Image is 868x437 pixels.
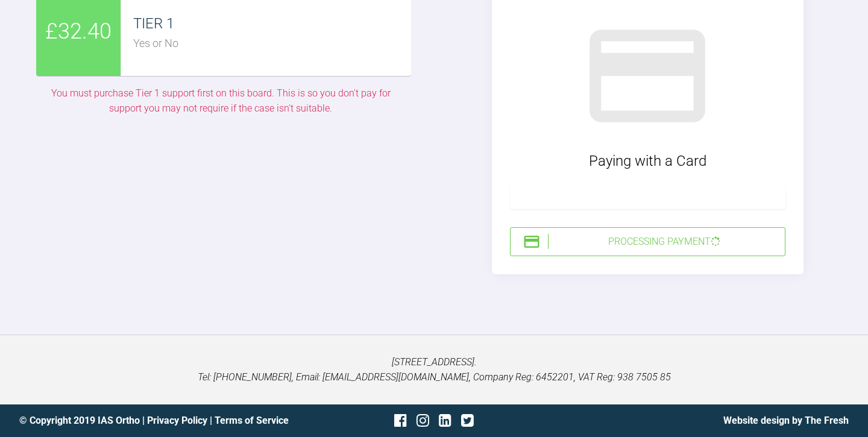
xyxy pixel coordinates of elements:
[36,86,405,116] div: You must purchase Tier 1 support first on this board. This is so you don't pay for support you ma...
[147,415,207,426] a: Privacy Policy
[523,233,541,251] img: stripeIcon.ae7d7783.svg
[133,12,411,35] div: TIER 1
[518,191,778,203] iframe: Secure card payment input frame
[19,354,849,385] p: [STREET_ADDRESS]. Tel: [PHONE_NUMBER], Email: [EMAIL_ADDRESS][DOMAIN_NAME], Company Reg: 6452201,...
[19,413,296,429] div: © Copyright 2019 IAS Ortho | |
[578,7,717,145] img: stripeGray.902526a8.svg
[723,415,849,426] a: Website design by The Fresh
[45,14,112,49] span: £32.40
[510,149,785,172] div: Paying with a Card
[548,234,780,250] div: Processing Payment
[215,415,289,426] a: Terms of Service
[133,35,411,52] div: Yes or No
